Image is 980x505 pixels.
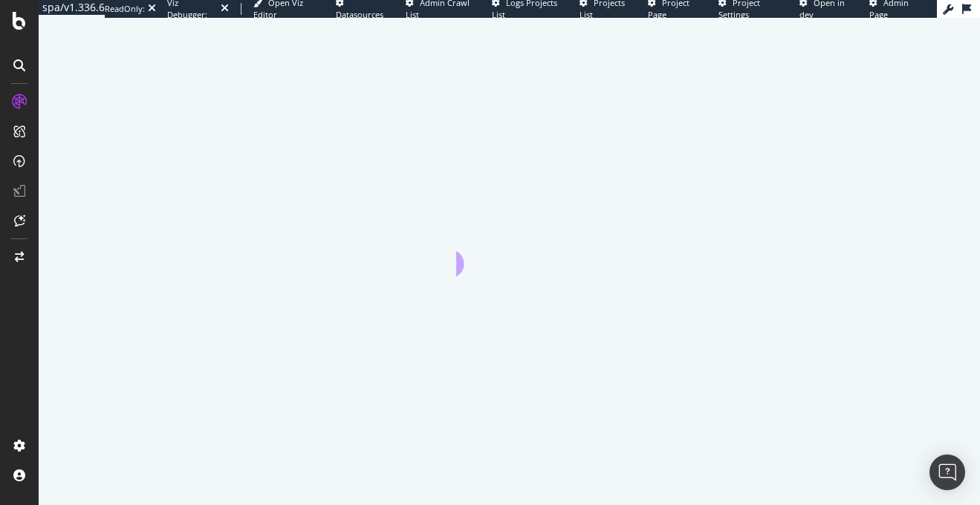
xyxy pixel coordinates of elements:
[456,223,563,276] div: animation
[929,454,965,490] div: Open Intercom Messenger
[105,3,145,15] div: ReadOnly:
[336,9,383,20] span: Datasources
